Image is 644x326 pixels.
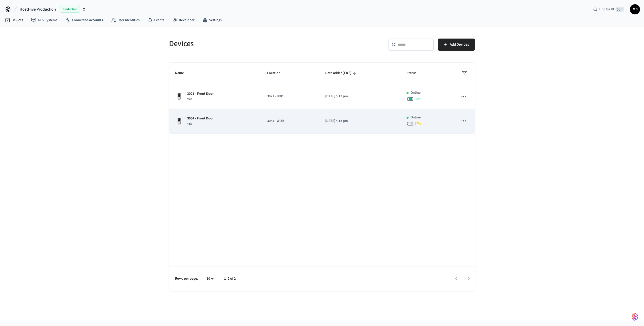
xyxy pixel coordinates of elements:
button: MB [630,4,640,14]
img: SeamLogoGradient.69752ec5.svg [632,313,638,321]
p: 3054 - Front Door [187,116,214,121]
span: Add Devices [450,41,469,48]
span: Production [60,6,80,13]
p: [DATE] 5:13 pm [325,94,395,99]
button: Add Devices [438,39,475,51]
p: Online [411,90,421,95]
span: Date added(EDT) [325,69,358,77]
span: 85 % [415,96,421,102]
p: 3021 - BOP [267,94,313,99]
p: Online [411,115,421,120]
span: MB [630,5,639,14]
a: Developer [168,16,198,25]
span: Name [175,69,190,77]
a: ACS Systems [27,16,61,25]
span: Yale [187,122,192,126]
a: User Identities [107,16,144,25]
h5: Devices [169,39,319,49]
span: 37 % [415,121,421,126]
p: 1–2 of 2 [224,276,236,281]
a: Settings [198,16,226,25]
p: 3054 - WOR [267,118,313,124]
div: 10 [204,275,216,282]
span: Status [407,69,423,77]
span: ⌘ K [616,7,624,12]
table: sticky table [169,63,475,134]
img: Yale Assure Touchscreen Wifi Smart Lock, Satin Nickel, Front [175,92,183,101]
a: Connected Accounts [61,16,107,25]
a: Events [144,16,168,25]
span: HostHive Production [20,6,56,12]
span: Find by ID [599,7,614,12]
p: [DATE] 5:13 pm [325,118,395,124]
div: Find by ID⌘ K [589,5,628,14]
p: 3021 - Front Door [187,91,214,96]
span: Yale [187,97,192,101]
a: Devices [1,16,27,25]
img: Yale Assure Touchscreen Wifi Smart Lock, Satin Nickel, Front [175,117,183,125]
span: Location [267,69,287,77]
p: Rows per page: [175,276,198,281]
